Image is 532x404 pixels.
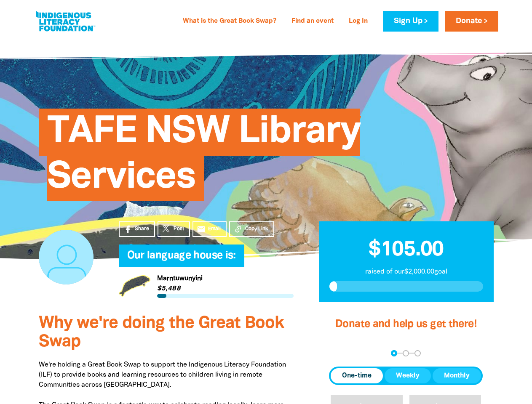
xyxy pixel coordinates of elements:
[391,350,397,356] button: Navigate to step 1 of 3 to enter your donation amount
[229,221,274,237] button: Copy Link
[385,368,431,383] button: Weekly
[39,316,284,350] span: Why we're doing the Great Book Swap
[135,225,149,233] span: Share
[174,225,184,233] span: Post
[329,367,483,385] div: Donation frequency
[286,15,339,28] a: Find an event
[433,368,481,383] button: Monthly
[342,371,372,381] span: One-time
[445,11,498,32] a: Donate
[192,221,227,237] a: emailEmail
[414,350,421,356] button: Navigate to step 3 of 3 to enter your payment details
[119,258,294,263] h6: My Team
[396,371,420,381] span: Weekly
[208,225,221,233] span: Email
[383,11,438,32] a: Sign Up
[329,267,483,277] p: raised of our $2,000.00 goal
[369,240,444,260] span: $105.00
[245,225,268,233] span: Copy Link
[47,115,360,201] span: TAFE NSW Library Services
[178,15,281,28] a: What is the Great Book Swap?
[127,251,236,267] span: Our language house is:
[331,368,383,383] button: One-time
[444,371,470,381] span: Monthly
[335,319,477,329] span: Donate and help us get there!
[344,15,373,28] a: Log In
[119,221,155,237] a: Share
[403,350,409,356] button: Navigate to step 2 of 3 to enter your details
[197,225,206,234] i: email
[158,221,190,237] a: Post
